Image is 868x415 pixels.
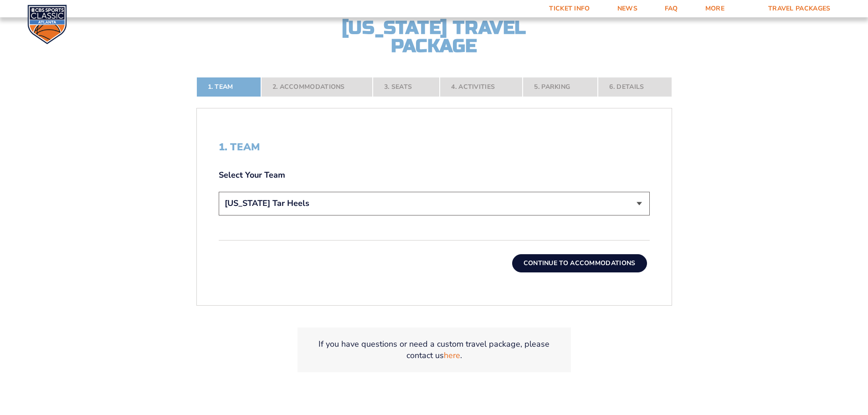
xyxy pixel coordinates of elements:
h2: [US_STATE] Travel Package [334,19,534,55]
button: Continue To Accommodations [512,254,647,272]
a: here [444,350,460,361]
label: Select Your Team [219,169,650,181]
h2: 1. Team [219,141,650,153]
p: If you have questions or need a custom travel package, please contact us . [308,338,560,361]
img: CBS Sports Classic [27,5,67,44]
